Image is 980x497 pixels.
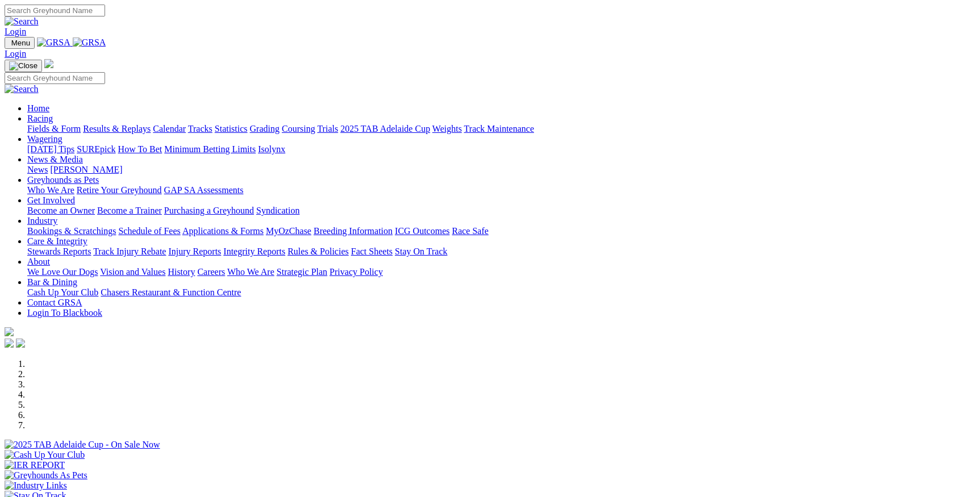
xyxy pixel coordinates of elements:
[351,247,393,256] a: Fact Sheets
[50,165,122,174] a: [PERSON_NAME]
[314,226,393,236] a: Breeding Information
[93,247,166,256] a: Track Injury Rebate
[73,37,106,48] img: GRSA
[256,206,299,215] a: Syndication
[9,61,37,70] img: Close
[452,226,488,236] a: Race Safe
[197,267,225,277] a: Careers
[11,39,30,47] span: Menu
[168,267,195,277] a: History
[223,247,285,256] a: Integrity Reports
[164,144,256,154] a: Minimum Betting Limits
[27,185,74,195] a: Who We Are
[258,144,285,154] a: Isolynx
[27,216,57,225] a: Industry
[27,277,77,287] a: Bar & Dining
[27,114,53,123] a: Racing
[27,267,98,277] a: We Love Our Dogs
[27,154,83,164] a: News & Media
[16,339,25,348] img: twitter.svg
[5,327,14,336] img: logo-grsa-white.png
[27,236,87,246] a: Care & Integrity
[282,124,315,133] a: Coursing
[27,144,74,154] a: [DATE] Tips
[164,206,254,215] a: Purchasing a Greyhound
[27,124,81,133] a: Fields & Form
[100,267,165,277] a: Vision and Values
[287,247,349,256] a: Rules & Policies
[27,185,975,195] div: Greyhounds as Pets
[27,226,116,236] a: Bookings & Scratchings
[27,298,82,307] a: Contact GRSA
[317,124,338,133] a: Trials
[83,124,151,133] a: Results & Replays
[432,124,462,133] a: Weights
[188,124,212,133] a: Tracks
[330,267,383,277] a: Privacy Policy
[27,103,49,113] a: Home
[27,175,99,185] a: Greyhounds as Pets
[27,287,98,297] a: Cash Up Your Club
[27,144,975,154] div: Wagering
[395,226,449,236] a: ICG Outcomes
[118,226,180,236] a: Schedule of Fees
[164,185,244,195] a: GAP SA Assessments
[118,144,162,154] a: How To Bet
[5,470,87,481] img: Greyhounds As Pets
[5,37,35,49] button: Toggle navigation
[5,5,105,16] input: Search
[277,267,327,277] a: Strategic Plan
[97,206,162,215] a: Become a Trainer
[395,247,447,256] a: Stay On Track
[5,16,39,27] img: Search
[27,206,95,215] a: Become an Owner
[5,72,105,84] input: Search
[5,49,26,59] a: Login
[5,339,14,348] img: facebook.svg
[464,124,534,133] a: Track Maintenance
[27,195,75,205] a: Get Involved
[77,144,115,154] a: SUREpick
[182,226,264,236] a: Applications & Forms
[27,247,975,257] div: Care & Integrity
[37,37,70,48] img: GRSA
[27,226,975,236] div: Industry
[101,287,241,297] a: Chasers Restaurant & Function Centre
[227,267,274,277] a: Who We Are
[27,206,975,216] div: Get Involved
[5,440,160,450] img: 2025 TAB Adelaide Cup - On Sale Now
[27,134,62,144] a: Wagering
[5,450,85,460] img: Cash Up Your Club
[77,185,162,195] a: Retire Your Greyhound
[5,481,67,491] img: Industry Links
[27,165,975,175] div: News & Media
[340,124,430,133] a: 2025 TAB Adelaide Cup
[27,287,975,298] div: Bar & Dining
[5,60,42,72] button: Toggle navigation
[5,460,65,470] img: IER REPORT
[27,165,48,174] a: News
[27,257,50,266] a: About
[27,247,91,256] a: Stewards Reports
[27,124,975,134] div: Racing
[27,308,102,318] a: Login To Blackbook
[168,247,221,256] a: Injury Reports
[153,124,186,133] a: Calendar
[266,226,311,236] a: MyOzChase
[5,84,39,94] img: Search
[44,59,53,68] img: logo-grsa-white.png
[215,124,248,133] a: Statistics
[5,27,26,36] a: Login
[27,267,975,277] div: About
[250,124,280,133] a: Grading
